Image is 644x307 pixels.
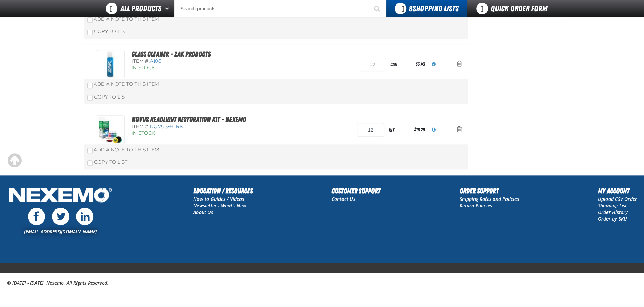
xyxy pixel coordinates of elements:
div: kit [384,122,412,138]
div: Item #: [132,124,262,130]
input: Copy To List [87,30,93,35]
span: Add a Note to This Item [94,81,159,87]
a: Shopping List [598,202,627,209]
input: Add a Note to This Item [87,148,93,153]
a: Return Policies [460,202,492,209]
input: Copy To List [87,95,93,101]
span: $18.25 [414,127,425,132]
div: Scroll to the top [7,153,22,168]
span: A106 [150,58,161,64]
a: [EMAIL_ADDRESS][DOMAIN_NAME] [24,228,97,235]
span: All Products [120,2,161,15]
input: Product Quantity [357,123,384,137]
a: About Us [193,209,213,215]
div: In Stock [132,65,262,71]
input: Copy To List [87,160,93,166]
label: Copy To List [87,94,128,100]
div: In Stock [132,130,262,137]
a: Novus Headlight Restoration Kit - Nexemo [132,115,246,124]
span: Add a Note to This Item [94,147,159,153]
span: $3.43 [416,61,425,67]
label: Copy To List [87,29,128,34]
strong: 8 [409,4,412,13]
a: How to Guides / Videos [193,196,244,202]
a: Upload CSV Order [598,196,637,202]
button: View All Prices for NOVUS-HLRK [426,122,441,137]
h2: Customer Support [331,186,380,196]
a: Order by SKU [598,215,627,222]
span: Add a Note to This Item [94,16,159,22]
h2: Education / Resources [193,186,253,196]
a: Order History [598,209,628,215]
input: Add a Note to This Item [87,83,93,88]
input: Product Quantity [359,58,386,71]
button: Action Remove Novus Headlight Restoration Kit - Nexemo from DETAIL [451,122,468,137]
h2: My Account [598,186,637,196]
button: Action Remove Glass Cleaner - ZAK Products from DETAIL [451,57,468,72]
div: can [386,57,414,72]
div: Item #: [132,58,262,65]
img: Nexemo Logo [7,186,114,206]
span: Shopping Lists [409,4,459,13]
span: NOVUS-HLRK [150,124,183,130]
a: Glass Cleaner - ZAK Products [132,50,211,58]
h2: Order Support [460,186,519,196]
a: Contact Us [331,196,355,202]
button: View All Prices for A106 [426,57,441,72]
label: Copy To List [87,159,128,165]
input: Add a Note to This Item [87,17,93,23]
a: Newsletter - What's New [193,202,246,209]
a: Shipping Rates and Policies [460,196,519,202]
